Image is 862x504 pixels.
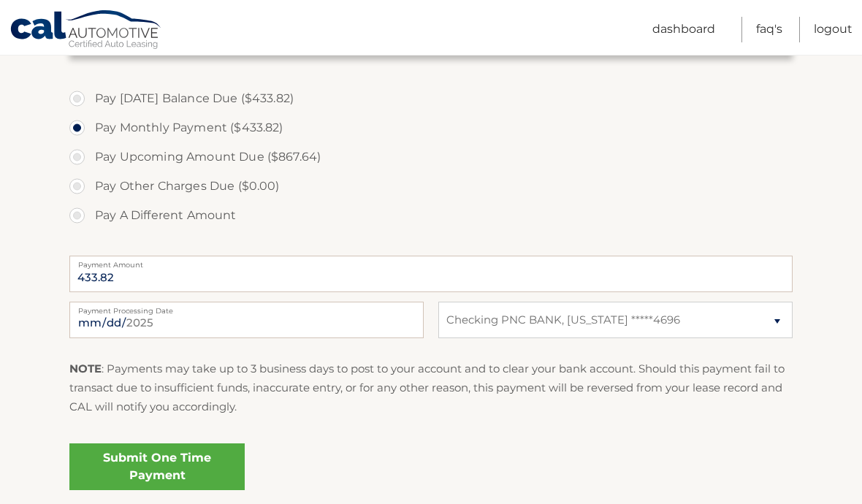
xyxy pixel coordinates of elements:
[69,201,793,230] label: Pay A Different Amount
[69,362,102,375] strong: NOTE
[9,9,163,52] a: Cal Automotive
[756,17,782,42] a: FAQ's
[69,443,245,490] a: Submit One Time Payment
[69,302,424,338] input: Payment Date
[69,256,793,292] input: Payment Amount
[69,256,793,267] label: Payment Amount
[814,17,853,42] a: Logout
[69,84,793,113] label: Pay [DATE] Balance Due ($433.82)
[69,172,793,201] label: Pay Other Charges Due ($0.00)
[69,113,793,142] label: Pay Monthly Payment ($433.82)
[652,17,715,42] a: Dashboard
[69,142,793,172] label: Pay Upcoming Amount Due ($867.64)
[69,302,424,313] label: Payment Processing Date
[69,359,793,417] p: : Payments may take up to 3 business days to post to your account and to clear your bank account....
